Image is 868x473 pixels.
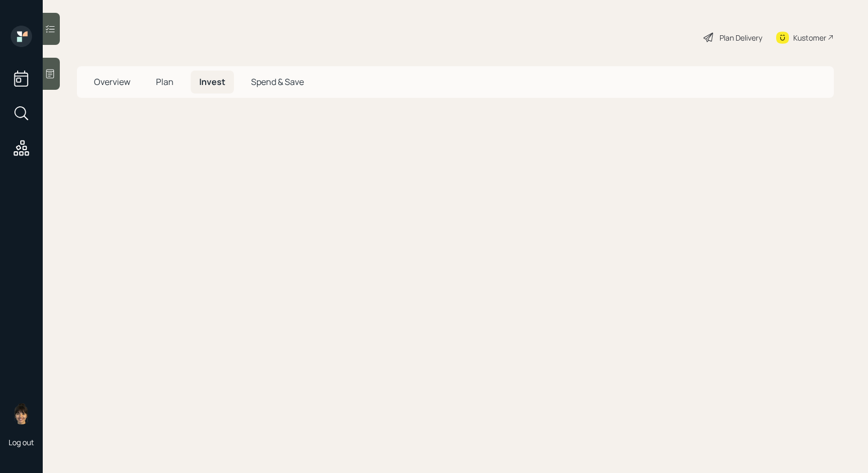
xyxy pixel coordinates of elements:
[9,437,34,447] div: Log out
[251,76,304,88] span: Spend & Save
[94,76,130,88] span: Overview
[11,403,32,424] img: treva-nostdahl-headshot.png
[793,32,826,43] div: Kustomer
[199,76,225,88] span: Invest
[720,32,762,43] div: Plan Delivery
[156,76,174,88] span: Plan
